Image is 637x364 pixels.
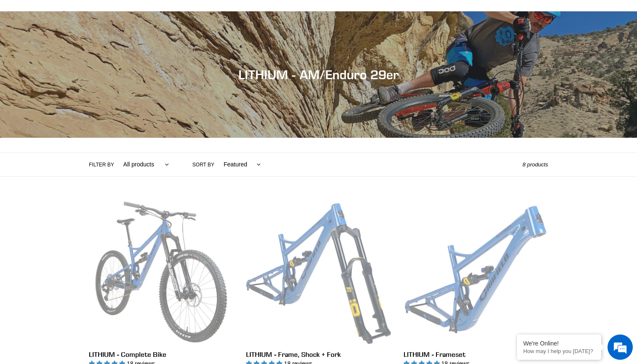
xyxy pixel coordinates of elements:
[89,161,114,169] label: Filter by
[193,161,214,169] label: Sort by
[522,161,548,168] span: 8 products
[523,340,595,347] div: We're Online!
[238,67,399,82] span: LITHIUM - AM/Enduro 29er
[523,348,595,354] p: How may I help you today?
